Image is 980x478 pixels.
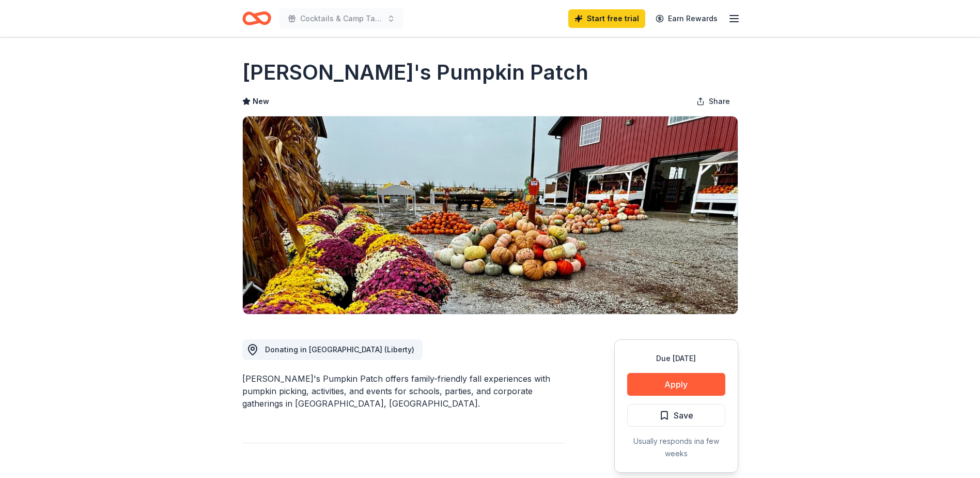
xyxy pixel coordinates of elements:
[674,409,693,422] span: Save
[568,9,645,28] a: Start free trial
[279,8,403,29] button: Cocktails & Camp Tales: Boogie Nights & Campfire Lights
[265,345,414,354] span: Donating in [GEOGRAPHIC_DATA] (Liberty)
[627,435,725,460] div: Usually responds in a few weeks
[627,373,725,396] button: Apply
[243,116,738,314] img: Image for Carolyn's Pumpkin Patch
[300,12,383,25] span: Cocktails & Camp Tales: Boogie Nights & Campfire Lights
[253,95,269,108] span: New
[242,58,588,87] h1: [PERSON_NAME]'s Pumpkin Patch
[242,372,565,410] div: [PERSON_NAME]'s Pumpkin Patch offers family-friendly fall experiences with pumpkin picking, activ...
[242,6,271,31] a: Home
[649,9,724,28] a: Earn Rewards
[709,95,730,108] span: Share
[688,91,738,112] button: Share
[627,404,725,427] button: Save
[627,352,725,365] div: Due [DATE]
